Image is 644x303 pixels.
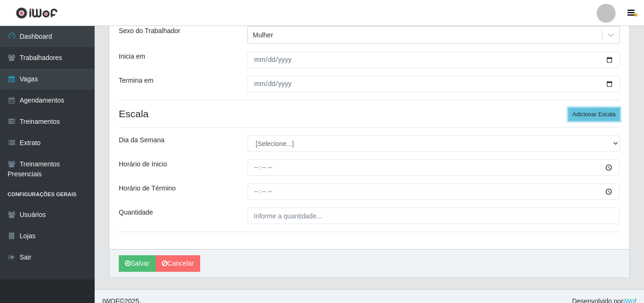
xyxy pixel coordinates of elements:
[568,108,620,121] button: Adicionar Escala
[119,108,620,120] h4: Escala
[119,255,156,272] button: Salvar
[119,208,153,217] label: Quantidade
[119,135,165,145] label: Dia da Semana
[119,183,176,193] label: Horário de Término
[119,52,145,61] label: Inicia em
[247,208,620,224] input: Informe a quantidade...
[247,183,620,200] input: 00:00
[247,76,620,92] input: 00/00/0000
[253,30,273,40] div: Mulher
[247,159,620,176] input: 00:00
[119,159,167,169] label: Horário de Inicio
[247,52,620,68] input: 00/00/0000
[156,255,200,272] a: Cancelar
[119,26,180,36] label: Sexo do Trabalhador
[16,7,58,19] img: CoreUI Logo
[119,76,153,86] label: Termina em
